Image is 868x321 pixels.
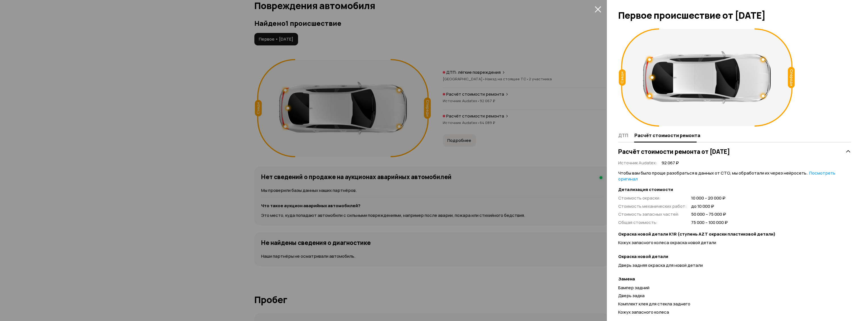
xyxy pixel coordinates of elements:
a: Посмотреть оригинал [618,170,835,182]
span: 10 000 – 20 000 ₽ [691,195,728,201]
h3: Расчёт стоимости ремонта от [DATE] [618,148,730,155]
span: Стоимость механических работ : [618,203,687,209]
span: Бампер задний [618,285,649,291]
div: Сзади [619,69,626,86]
span: 50 000 – 75 000 ₽ [691,211,728,217]
span: Расчёт стоимости ремонта [634,133,700,138]
span: Комплект клея для стекла заднего [618,301,690,307]
strong: Замена [618,276,851,282]
span: Чтобы вам было проще разобраться в данных от СТО, мы обработали их через нейросеть. [618,170,835,182]
span: Источник Audatex : [618,160,657,166]
span: 75 000 – 100 000 ₽ [691,220,728,226]
span: Стоимость запасных частей : [618,211,679,217]
span: Кожух запасного колеса окраска новой детали [618,240,716,246]
div: Спереди [788,67,795,88]
span: до 10 000 ₽ [691,203,728,209]
span: Общая стоимость : [618,219,657,225]
span: Дверь задняя окраска для новой детали [618,262,703,268]
button: закрыть [593,5,602,14]
span: ДТП [618,133,628,138]
span: Кожух запасного колеса [618,309,669,315]
span: Дверь задка [618,293,645,299]
strong: Окраска новой детали K1R (ступень AZT окраски пластиковой детали) [618,231,851,237]
span: Стоимость окраски : [618,195,661,201]
strong: Окраска новой детали [618,254,851,260]
span: 92 067 ₽ [662,160,679,166]
strong: Детализация стоимости [618,187,851,193]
